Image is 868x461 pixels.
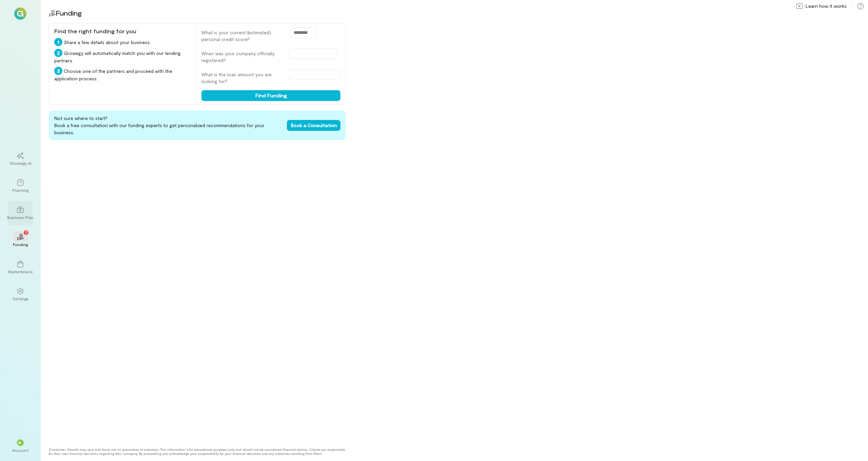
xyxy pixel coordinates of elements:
div: 1 [54,38,62,46]
label: When was your company officially registered? [201,50,283,64]
div: 3 [54,67,62,75]
label: What is the loan amount you are looking for? [201,71,283,85]
a: Marketplace [8,255,33,280]
div: Choose one of the partners and proceed with the application process. [54,67,190,82]
div: Planning [12,187,28,193]
span: Funding [56,9,82,17]
div: Find the right funding for you [54,27,190,35]
a: Planning [8,174,33,198]
span: 7 [25,229,27,235]
div: Business Plan [7,215,34,220]
a: Growegy AI [8,147,33,171]
div: Settings [13,296,28,301]
a: Business Plan [8,201,33,225]
span: Learn how it works [806,3,847,9]
div: Growegy will automatically match you with our lending partners. [54,49,190,64]
span: Book a Consultation [291,122,337,128]
div: Growegy AI [9,160,32,166]
div: Not sure where to start? Book a free consultation with our funding experts to get personalized re... [49,111,346,140]
div: Share a few details about your business. [54,38,190,46]
button: Find Funding [201,90,340,101]
div: Marketplace [8,269,33,274]
div: Funding [13,242,28,247]
label: What is your current (estimated) personal credit score? [201,29,283,43]
div: 2 [54,49,62,57]
div: Account [12,447,29,453]
div: Disclaimer: Results may vary, and there are no guarantees of outcomes. This information is for ed... [49,447,346,456]
a: Funding [8,228,33,253]
button: Book a Consultation [287,120,340,131]
a: Settings [8,282,33,307]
